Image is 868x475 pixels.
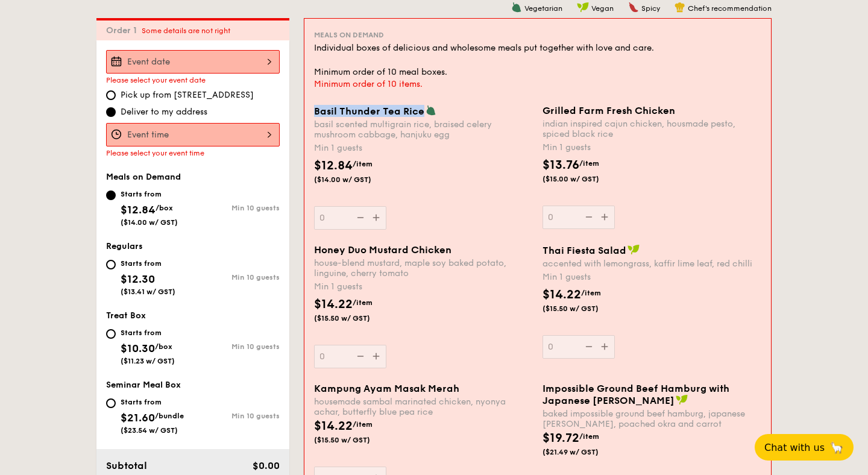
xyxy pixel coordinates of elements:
span: Kampung Ayam Masak Merah [314,383,459,394]
div: Minimum order of 10 items. [314,78,761,90]
span: /bundle [155,412,184,420]
span: Chef's recommendation [688,4,772,13]
input: Starts from$21.60/bundle($23.54 w/ GST)Min 10 guests [106,398,116,408]
div: Individual boxes of delicious and wholesome meals put together with love and care. Minimum order ... [314,42,761,78]
div: Min 10 guests [193,204,280,212]
span: $12.84 [121,203,156,216]
div: Starts from [121,189,178,199]
span: Spicy [641,4,660,13]
span: Chat with us [764,442,825,453]
input: Event time [106,123,280,146]
span: Order 1 [106,25,142,36]
div: Min 1 guests [542,142,761,154]
div: housemade sambal marinated chicken, nyonya achar, butterfly blue pea rice [314,397,533,417]
input: Starts from$12.30($13.41 w/ GST)Min 10 guests [106,260,116,269]
span: $14.22 [314,297,353,312]
div: Starts from [121,397,184,407]
span: Vegan [591,4,614,13]
span: $12.84 [314,159,353,173]
div: Please select your event date [106,76,280,84]
input: Starts from$12.84/box($14.00 w/ GST)Min 10 guests [106,190,116,200]
input: Event date [106,50,280,74]
span: ($13.41 w/ GST) [121,288,175,296]
div: Starts from [121,259,175,268]
img: icon-vegan.f8ff3823.svg [627,244,640,255]
span: ($15.50 w/ GST) [314,313,396,323]
span: $0.00 [253,460,280,471]
div: Min 1 guests [314,142,533,154]
img: icon-vegan.f8ff3823.svg [676,394,688,405]
span: Meals on Demand [314,31,384,39]
span: /item [353,160,373,168]
div: Min 10 guests [193,273,280,282]
input: Pick up from [STREET_ADDRESS] [106,90,116,100]
span: ($15.50 w/ GST) [314,435,396,445]
span: /box [156,204,173,212]
img: icon-vegetarian.fe4039eb.svg [511,2,522,13]
img: icon-chef-hat.a58ddaea.svg [675,2,685,13]
span: $12.30 [121,272,155,286]
div: Min 1 guests [542,271,761,283]
span: /box [155,342,172,351]
span: ($15.50 w/ GST) [542,304,624,313]
span: Subtotal [106,460,147,471]
span: Basil Thunder Tea Rice [314,105,424,117]
span: $14.22 [314,419,353,433]
span: $19.72 [542,431,579,445]
span: ($21.49 w/ GST) [542,447,624,457]
img: icon-vegan.f8ff3823.svg [577,2,589,13]
span: /item [579,159,599,168]
img: icon-spicy.37a8142b.svg [628,2,639,13]
div: Min 10 guests [193,412,280,420]
span: 🦙 [829,441,844,455]
span: /item [353,420,373,429]
span: $21.60 [121,411,155,424]
span: Pick up from [STREET_ADDRESS] [121,89,254,101]
div: baked impossible ground beef hamburg, japanese [PERSON_NAME], poached okra and carrot [542,409,761,429]
span: ($23.54 w/ GST) [121,426,178,435]
div: Min 10 guests [193,342,280,351]
span: $13.76 [542,158,579,172]
span: ($11.23 w/ GST) [121,357,175,365]
div: accented with lemongrass, kaffir lime leaf, red chilli [542,259,761,269]
span: Regulars [106,241,143,251]
span: Some details are not right [142,27,230,35]
span: Treat Box [106,310,146,321]
input: Deliver to my address [106,107,116,117]
div: basil scented multigrain rice, braised celery mushroom cabbage, hanjuku egg [314,119,533,140]
span: /item [579,432,599,441]
span: Honey Duo Mustard Chicken [314,244,451,256]
div: Starts from [121,328,175,338]
span: /item [581,289,601,297]
span: /item [353,298,373,307]
div: house-blend mustard, maple soy baked potato, linguine, cherry tomato [314,258,533,278]
span: Meals on Demand [106,172,181,182]
span: Thai Fiesta Salad [542,245,626,256]
button: Chat with us🦙 [755,434,854,461]
div: Min 1 guests [314,281,533,293]
span: $10.30 [121,342,155,355]
img: icon-vegetarian.fe4039eb.svg [426,105,436,116]
div: indian inspired cajun chicken, housmade pesto, spiced black rice [542,119,761,139]
input: Starts from$10.30/box($11.23 w/ GST)Min 10 guests [106,329,116,339]
span: Vegetarian [524,4,562,13]
span: Grilled Farm Fresh Chicken [542,105,675,116]
span: ($14.00 w/ GST) [121,218,178,227]
span: Deliver to my address [121,106,207,118]
span: ($14.00 w/ GST) [314,175,396,184]
span: Seminar Meal Box [106,380,181,390]
span: ($15.00 w/ GST) [542,174,624,184]
span: Please select your event time [106,149,204,157]
span: Impossible Ground Beef Hamburg with Japanese [PERSON_NAME] [542,383,729,406]
span: $14.22 [542,288,581,302]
